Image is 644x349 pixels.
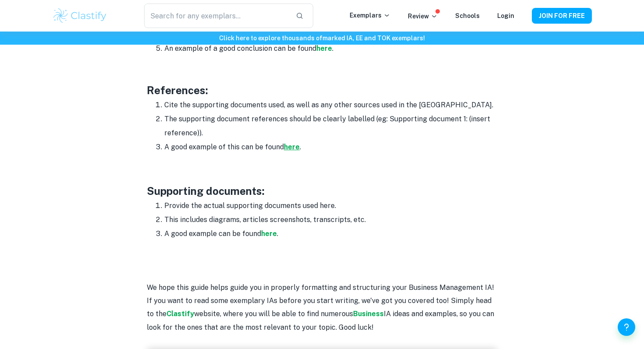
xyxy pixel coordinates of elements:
li: Provide the actual supporting documents used here. [164,199,497,213]
h3: Supporting documents: [147,183,497,199]
li: A good example can be found . [164,227,497,241]
li: This includes diagrams, articles screenshots, transcripts, etc. [164,213,497,227]
input: Search for any exemplars... [144,4,289,28]
p: Exemplars [350,11,390,20]
img: Clastify logo [52,7,108,25]
button: JOIN FOR FREE [532,8,592,24]
a: here [284,143,300,151]
p: Review [408,11,438,21]
h6: Click here to explore thousands of marked IA, EE and TOK exemplars ! [2,33,642,43]
button: Help and Feedback [618,318,635,336]
h3: References: [147,82,497,98]
li: Cite the supporting documents used, as well as any other sources used in the [GEOGRAPHIC_DATA]. [164,98,497,112]
p: We hope this guide helps guide you in properly formatting and structuring your Business Managemen... [147,281,497,335]
a: Schools [455,12,480,19]
span: An example of a good conclusion can be found [164,44,316,53]
a: Business [353,310,384,318]
a: here [316,44,332,53]
li: The supporting document references should be clearly labelled (eg: Supporting document 1: (insert... [164,112,497,140]
li: A good example of this can be found . [164,140,497,154]
a: here [261,229,277,238]
span: . [332,44,333,53]
a: Login [497,12,514,19]
a: Clastify [166,310,194,318]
